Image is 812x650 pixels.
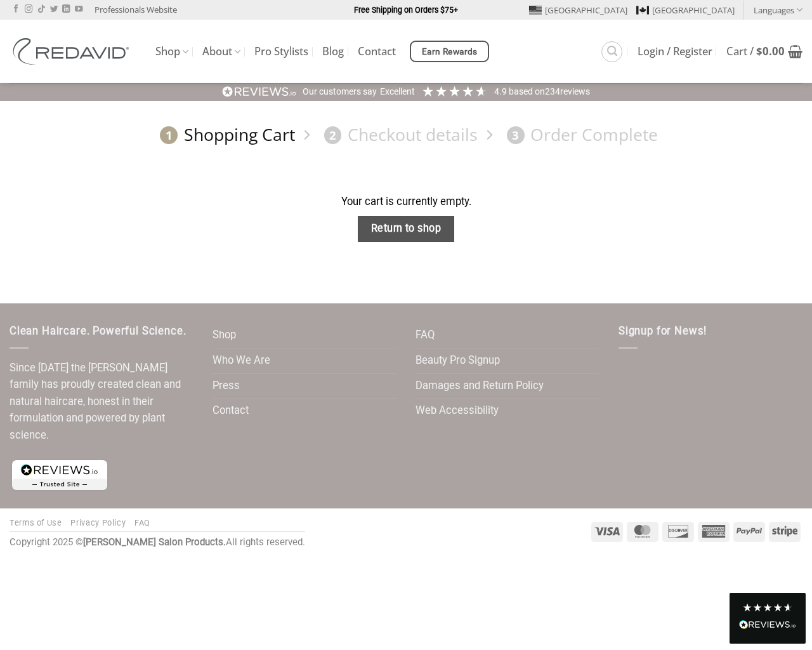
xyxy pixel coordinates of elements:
span: Earn Rewards [422,45,478,59]
a: Press [213,374,240,399]
a: Web Accessibility [416,399,499,423]
span: $ [756,44,763,58]
a: Languages [754,1,802,19]
p: Since [DATE] the [PERSON_NAME] family has proudly created clean and natural haircare, honest in t... [10,360,193,444]
a: Blog [322,40,344,63]
a: Pro Stylists [254,40,308,63]
span: 4.9 [494,86,509,96]
nav: Checkout steps [10,114,802,156]
a: Search [601,41,622,62]
div: Excellent [380,86,415,98]
div: Copyright 2025 © All rights reserved. [10,535,305,550]
a: 2Checkout details [318,124,478,146]
a: Beauty Pro Signup [416,348,500,373]
span: Based on [509,86,545,96]
img: reviews-trust-logo-1.png [10,458,110,493]
div: Our customers say [303,86,377,98]
a: Return to shop [358,216,454,242]
span: 1 [160,126,178,144]
span: Login / Register [638,46,712,56]
img: REVIEWS.io [739,620,796,629]
a: Terms of Use [10,518,62,527]
a: 1Shopping Cart [154,124,295,146]
a: [GEOGRAPHIC_DATA] [529,1,627,20]
strong: [PERSON_NAME] Salon Products. [83,536,226,548]
a: Shop [155,39,188,64]
img: REVIEWS.io [222,86,297,98]
div: 4.8 Stars [742,602,793,613]
a: FAQ [416,323,435,348]
img: REDAVID Salon Products | United States [10,38,136,65]
span: Signup for News! [619,325,707,337]
div: Payment icons [589,520,802,542]
a: Follow on YouTube [75,5,82,14]
a: FAQ [134,518,150,527]
div: 4.91 Stars [421,84,488,98]
bdi: 0.00 [756,44,785,58]
a: Follow on Instagram [25,5,32,14]
a: Follow on TikTok [37,5,45,14]
a: Privacy Policy [70,518,126,527]
a: Contact [358,40,396,63]
span: reviews [560,86,590,96]
a: Shop [213,323,236,348]
a: View cart [726,37,802,65]
a: Contact [213,399,249,423]
span: 234 [545,86,560,96]
a: [GEOGRAPHIC_DATA] [636,1,735,20]
a: Who We Are [213,348,270,373]
a: Earn Rewards [410,41,489,62]
div: Read All Reviews [730,593,806,644]
a: Login / Register [638,40,712,63]
a: Follow on LinkedIn [62,5,70,14]
span: 2 [324,126,342,144]
span: Clean Haircare. Powerful Science. [10,325,186,337]
a: Follow on Twitter [50,5,58,14]
a: Damages and Return Policy [416,374,544,399]
div: Your cart is currently empty. [10,194,802,211]
strong: Free Shipping on Orders $75+ [354,5,458,15]
span: Cart / [726,46,785,56]
div: Read All Reviews [739,618,796,634]
a: Follow on Facebook [12,5,20,14]
a: About [202,39,240,64]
